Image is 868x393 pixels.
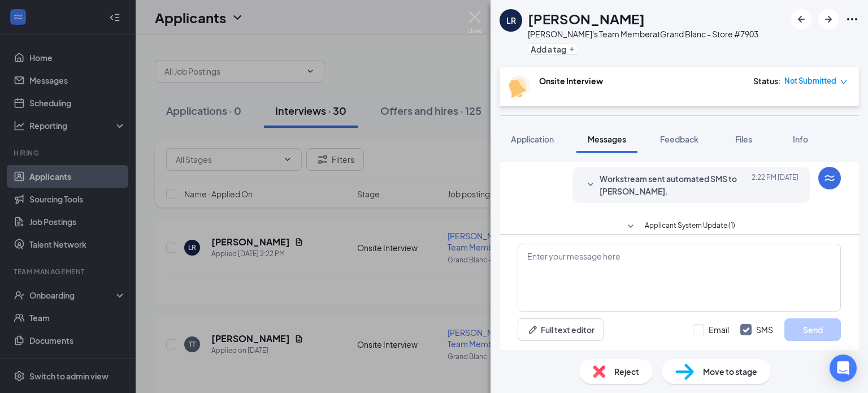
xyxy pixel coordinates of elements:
[752,172,798,197] span: [DATE] 2:22 PM
[818,9,839,29] button: ArrowRight
[830,355,857,382] div: Open Intercom Messenger
[539,76,603,86] b: Onsite Interview
[784,318,841,341] button: Send
[588,134,626,144] span: Messages
[795,12,808,26] svg: ArrowLeftNew
[624,220,735,234] button: SmallChevronDownApplicant System Update (1)
[614,365,639,378] span: Reject
[527,324,539,335] svg: Pen
[791,9,811,29] button: ArrowLeftNew
[822,12,835,26] svg: ArrowRight
[528,28,758,40] div: [PERSON_NAME]'s Team Member at Grand Blanc - Store #7903
[624,220,637,234] svg: SmallChevronDown
[753,75,781,87] div: Status :
[823,171,836,185] svg: WorkstreamLogo
[645,220,735,234] span: Applicant System Update (1)
[784,75,836,87] span: Not Submitted
[528,43,578,55] button: PlusAdd a tag
[840,78,848,86] span: down
[518,318,604,341] button: Full text editorPen
[703,365,757,378] span: Move to stage
[845,12,859,26] svg: Ellipses
[506,15,516,26] div: LR
[600,172,748,197] span: Workstream sent automated SMS to [PERSON_NAME].
[793,134,808,144] span: Info
[528,9,645,28] h1: [PERSON_NAME]
[660,134,698,144] span: Feedback
[568,46,575,53] svg: Plus
[584,178,597,192] svg: SmallChevronDown
[511,134,554,144] span: Application
[735,134,752,144] span: Files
